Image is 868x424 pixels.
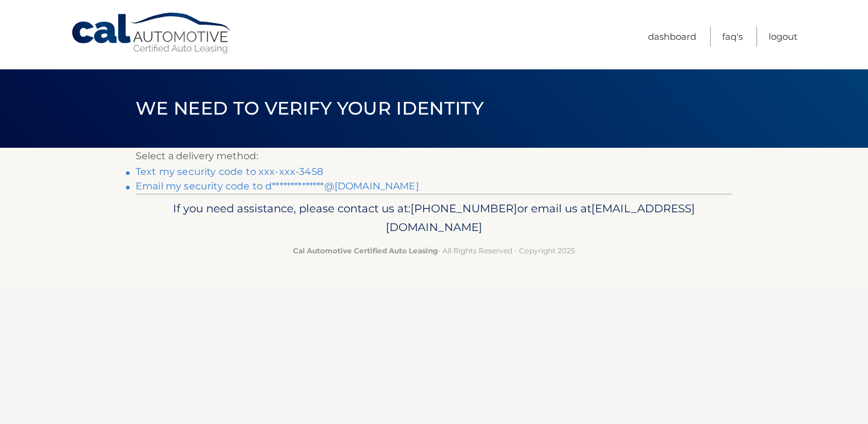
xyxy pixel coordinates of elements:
[769,27,797,46] a: Logout
[722,27,743,46] a: FAQ's
[293,246,438,255] strong: Cal Automotive Certified Auto Leasing
[143,199,725,238] p: If you need assistance, please contact us at: or email us at
[136,166,323,177] a: Text my security code to xxx-xxx-3458
[71,12,233,55] a: Cal Automotive
[143,244,725,257] p: - All Rights Reserved - Copyright 2025
[136,97,483,119] span: We need to verify your identity
[410,201,517,215] span: [PHONE_NUMBER]
[648,27,696,46] a: Dashboard
[136,148,732,165] p: Select a delivery method:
